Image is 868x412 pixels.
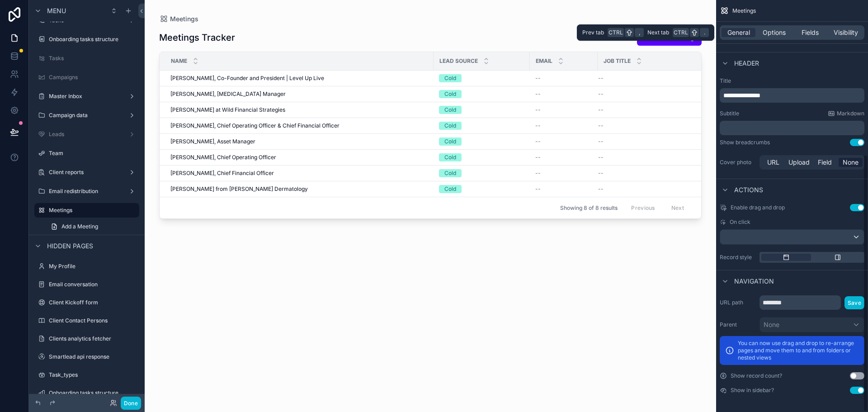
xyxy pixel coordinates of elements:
span: Showing 8 of 8 results [560,204,618,212]
span: Email [536,57,552,65]
div: scrollable content [720,88,864,103]
label: Record style [720,254,756,261]
span: Setup [734,50,755,59]
label: Cover photo [720,159,756,166]
label: Client Contact Persons [49,317,137,324]
a: Clients analytics fetcher [34,331,139,346]
a: Onboarding tasks structure [34,386,139,400]
label: Master Inbox [49,93,125,100]
span: Prev tab [582,29,604,36]
a: Campaigns [34,70,139,85]
span: Ctrl [673,28,689,37]
label: Parent [720,321,756,328]
a: Client Kickoff form [34,295,139,310]
label: Campaign data [49,112,125,119]
span: Menu [47,6,66,15]
a: Email conversation [34,277,139,292]
p: You can now use drag and drop to re-arrange pages and move them to and from folders or nested views [738,340,859,361]
span: Name [171,57,187,65]
label: Leads [49,131,125,138]
a: Task_types [34,368,139,382]
a: My Profile [34,259,139,274]
label: Client Kickoff form [49,299,137,306]
label: My Profile [49,263,137,270]
span: URL [767,158,779,167]
span: None [843,158,859,167]
label: Email redistribution [49,188,125,195]
label: Show record count? [731,372,782,379]
span: Fields [802,28,819,37]
label: Show in sidebar? [731,387,774,394]
span: Job Title [604,57,631,65]
span: Enable drag and drop [731,204,785,211]
span: Add a Meeting [61,223,98,230]
a: Smartlead api response [34,350,139,364]
span: . [701,29,708,36]
a: Leads [34,127,139,142]
label: Title [720,77,864,85]
span: Navigation [734,277,774,286]
a: Client Contact Persons [34,313,139,328]
span: Markdown [837,110,864,117]
a: Tasks [34,51,139,66]
label: Task_types [49,371,137,379]
span: Meetings [732,7,756,14]
label: URL path [720,299,756,306]
button: None [759,317,864,332]
span: Field [818,158,832,167]
a: Meetings [34,203,139,218]
span: General [727,28,750,37]
label: Clients analytics fetcher [49,335,137,342]
label: Onboarding tasks structure [49,389,137,397]
a: Onboarding tasks structure [34,32,139,47]
label: Subtitle [720,110,739,117]
span: On click [730,218,750,226]
label: Onboarding tasks structure [49,36,137,43]
button: Save [844,296,864,309]
a: Master Inbox [34,89,139,104]
div: scrollable content [720,121,864,135]
button: Done [121,397,141,410]
a: Markdown [828,110,864,117]
span: Ctrl [608,28,624,37]
span: Upload [788,158,810,167]
label: Smartlead api response [49,353,137,360]
span: Header [734,59,759,68]
a: Client reports [34,165,139,180]
span: Actions [734,185,763,194]
label: Email conversation [49,281,137,288]
span: Lead Source [439,57,478,65]
span: Options [763,28,786,37]
label: Meetings [49,207,134,214]
label: Tasks [49,55,137,62]
label: Client reports [49,169,125,176]
span: None [764,320,779,329]
a: Email redistribution [34,184,139,199]
span: Next tab [647,29,669,36]
span: Hidden pages [47,242,93,251]
a: Add a Meeting [45,219,139,234]
a: Campaign data [34,108,139,123]
div: Show breadcrumbs [720,139,770,146]
a: Team [34,146,139,161]
span: , [636,29,643,36]
span: Visibility [834,28,858,37]
label: Team [49,150,137,157]
label: Campaigns [49,74,137,81]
